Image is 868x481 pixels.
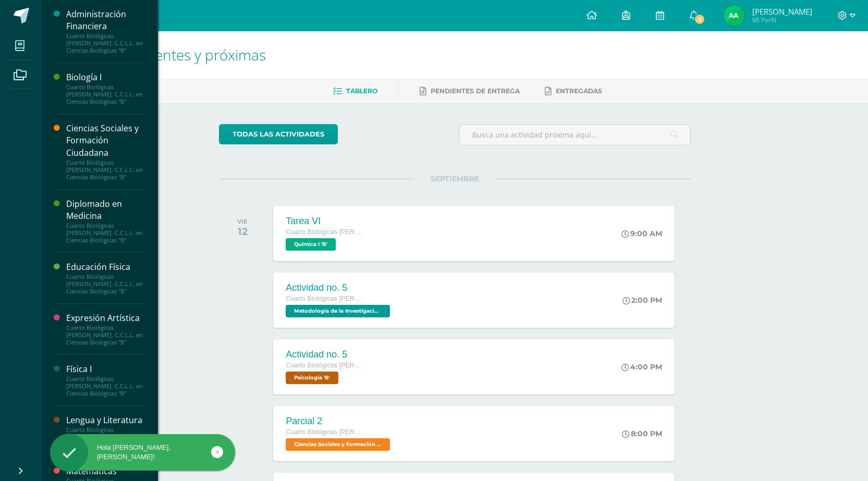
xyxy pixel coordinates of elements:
div: 12 [237,225,248,238]
div: Cuarto Biológicas [PERSON_NAME]. C.C.L.L. en Ciencias Biológicas "B" [66,426,145,448]
img: a00a7e7859fded4d0f43e4f2906dd786.png [724,5,744,26]
span: Actividades recientes y próximas [54,45,266,65]
div: Administración Financiera [66,8,145,32]
div: 4:00 PM [621,362,662,372]
a: Ciencias Sociales y Formación CiudadanaCuarto Biológicas [PERSON_NAME]. C.C.L.L. en Ciencias Biol... [66,122,145,180]
a: Lengua y LiteraturaCuarto Biológicas [PERSON_NAME]. C.C.L.L. en Ciencias Biológicas "B" [66,414,145,448]
div: Cuarto Biológicas [PERSON_NAME]. C.C.L.L. en Ciencias Biológicas "B" [66,159,145,181]
div: Ciencias Sociales y Formación Ciudadana [66,122,145,158]
div: Hola [PERSON_NAME], [PERSON_NAME]! [50,443,235,462]
div: Cuarto Biológicas [PERSON_NAME]. C.C.L.L. en Ciencias Biológicas "B" [66,32,145,54]
div: Actividad no. 5 [286,282,393,293]
div: Física I [66,363,145,375]
div: Educación Física [66,261,145,273]
span: Química I 'B' [286,238,336,251]
div: Cuarto Biológicas [PERSON_NAME]. C.C.L.L. en Ciencias Biológicas "B" [66,273,145,295]
span: Mi Perfil [752,16,812,24]
span: Cuarto Biológicas [PERSON_NAME]. C.C.L.L. en Ciencias Biológicas [286,428,364,436]
div: Parcial 2 [286,416,393,427]
div: 9:00 AM [621,229,662,238]
span: Entregadas [556,87,602,95]
a: Biología ICuarto Biológicas [PERSON_NAME]. C.C.L.L. en Ciencias Biológicas "B" [66,71,145,105]
div: VIE [237,218,248,225]
div: Biología I [66,71,145,83]
div: Actividad no. 5 [286,349,364,360]
a: Administración FinancieraCuarto Biológicas [PERSON_NAME]. C.C.L.L. en Ciencias Biológicas "B" [66,8,145,54]
span: [PERSON_NAME] [752,6,812,17]
a: Educación FísicaCuarto Biológicas [PERSON_NAME]. C.C.L.L. en Ciencias Biológicas "B" [66,261,145,295]
span: SEPTIEMBRE [414,174,496,183]
a: Expresión ArtísticaCuarto Biológicas [PERSON_NAME]. C.C.L.L. en Ciencias Biológicas "B" [66,312,145,346]
div: Lengua y Literatura [66,414,145,426]
a: Física ICuarto Biológicas [PERSON_NAME]. C.C.L.L. en Ciencias Biológicas "B" [66,363,145,397]
input: Busca una actividad próxima aquí... [459,125,690,145]
a: todas las Actividades [219,124,338,144]
span: Metodología de la Investigación 'B' [286,305,390,317]
span: Pendientes de entrega [431,87,520,95]
div: Diplomado en Medicina [66,198,145,222]
a: Entregadas [545,83,602,100]
span: Ciencias Sociales y Formación Ciudadana 'B' [286,438,390,451]
span: Cuarto Biológicas [PERSON_NAME]. C.C.L.L. en Ciencias Biológicas [286,362,364,369]
div: Cuarto Biológicas [PERSON_NAME]. C.C.L.L. en Ciencias Biológicas "B" [66,222,145,244]
div: Cuarto Biológicas [PERSON_NAME]. C.C.L.L. en Ciencias Biológicas "B" [66,375,145,397]
a: Diplomado en MedicinaCuarto Biológicas [PERSON_NAME]. C.C.L.L. en Ciencias Biológicas "B" [66,198,145,244]
span: Cuarto Biológicas [PERSON_NAME]. C.C.L.L. en Ciencias Biológicas [286,295,364,302]
span: Tablero [346,87,377,95]
span: 8 [694,14,705,25]
span: Cuarto Biológicas [PERSON_NAME]. C.C.L.L. en Ciencias Biológicas [286,228,364,236]
a: Pendientes de entrega [420,83,520,100]
div: Cuarto Biológicas [PERSON_NAME]. C.C.L.L. en Ciencias Biológicas "B" [66,83,145,105]
span: Psicología 'B' [286,372,338,384]
div: 8:00 PM [622,429,662,438]
a: Tablero [333,83,377,100]
div: Expresión Artística [66,312,145,324]
div: 2:00 PM [622,295,662,305]
div: Cuarto Biológicas [PERSON_NAME]. C.C.L.L. en Ciencias Biológicas "B" [66,324,145,346]
div: Tarea VI [286,216,364,227]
